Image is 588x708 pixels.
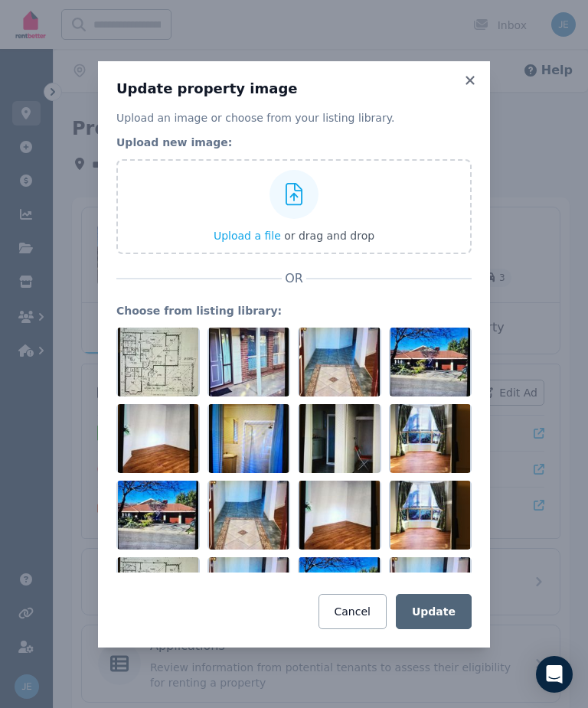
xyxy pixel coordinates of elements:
[116,110,472,126] p: Upload an image or choose from your listing library.
[116,135,472,150] legend: Upload new image:
[396,594,472,629] button: Update
[214,228,374,243] button: Upload a file or drag and drop
[214,230,281,242] span: Upload a file
[318,594,387,629] button: Cancel
[536,656,573,693] div: Open Intercom Messenger
[116,303,472,318] legend: Choose from listing library:
[284,230,374,242] span: or drag and drop
[116,80,472,98] h3: Update property image
[282,269,306,288] span: OR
